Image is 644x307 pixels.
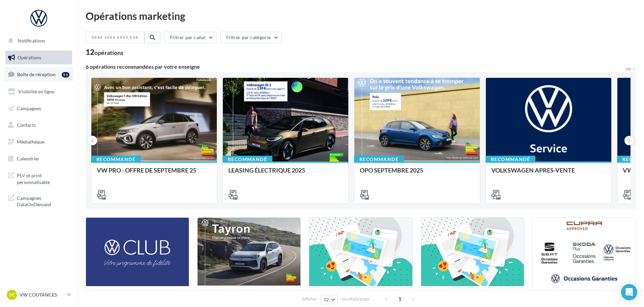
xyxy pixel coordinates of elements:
span: Boîte de réception [17,71,56,77]
div: Recommandé [223,156,272,163]
span: Notifications [18,38,45,43]
p: VW COUTANCES [20,291,64,298]
div: LEASING ÉLECTRIQUE 2025 [228,167,343,180]
a: Campagnes [4,101,74,116]
div: Recommandé [486,156,535,163]
span: Médiathèque [17,139,45,145]
span: Visibilité en ligne [18,89,54,94]
span: Opérations [18,55,41,60]
a: Opérations [4,51,74,65]
div: Recommandé [91,156,141,163]
a: Médiathèque [4,135,74,149]
span: 1 [394,294,405,304]
div: 51 [62,72,69,78]
span: résultats/page [342,296,370,302]
a: Calendrier [4,152,74,166]
div: VW PRO - OFFRE DE SEPTEMBRE 25 [97,167,211,180]
div: Recommandé [354,156,404,163]
a: Visibilité en ligne [4,85,74,99]
a: Boîte de réception51 [4,67,74,82]
a: PLV et print personnalisable [4,168,74,188]
a: VC VW COUTANCES [5,288,72,301]
span: Calendrier [17,156,39,161]
button: Notifications [4,34,71,48]
div: Opérations marketing [86,11,636,21]
button: Filtrer par catégorie [221,32,282,43]
span: 12 [324,297,329,302]
div: VOLKSWAGEN APRES-VENTE [491,167,606,180]
div: 6 opérations recommandées par votre enseigne [86,64,625,69]
div: Open Intercom Messenger [621,284,637,300]
div: OPO SEPTEMBRE 2025 [360,167,474,180]
span: VC [9,291,15,298]
span: Contacts [17,122,36,128]
span: PLV et print personnalisable [17,171,69,185]
button: 12 [321,295,338,304]
a: Campagnes DataOnDemand [4,191,74,211]
span: Afficher [302,296,317,302]
span: Campagnes [17,105,41,111]
div: opérations [94,50,123,56]
div: 12 [86,49,123,56]
button: Filtrer par canal [164,32,217,43]
a: Contacts [4,118,74,132]
span: Campagnes DataOnDemand [17,193,69,208]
